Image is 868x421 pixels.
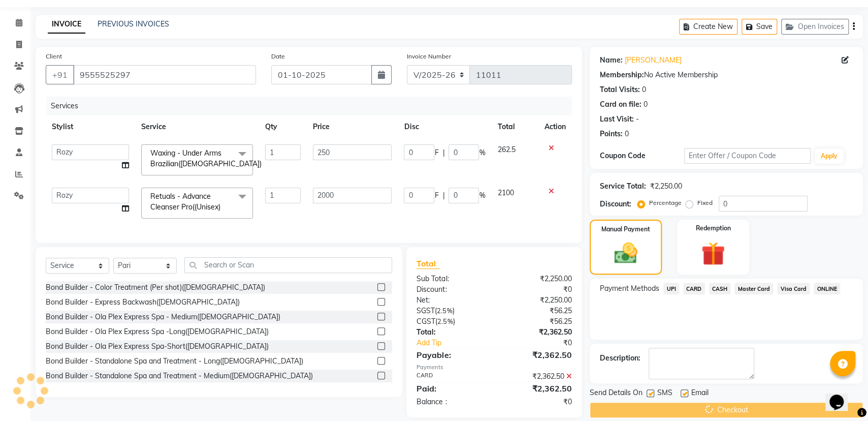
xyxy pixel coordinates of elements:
button: +91 [46,65,74,84]
span: Payment Methods [600,283,659,294]
span: CARD [683,283,705,294]
div: ₹2,362.50 [494,327,580,338]
div: Bond Builder - Color Treatment (Per shot)([DEMOGRAPHIC_DATA]) [46,282,265,293]
div: No Active Membership [600,70,853,80]
div: ₹2,362.50 [494,371,580,382]
a: PREVIOUS INVOICES [98,19,169,28]
div: Payable: [409,349,494,361]
span: Retuals - Advance Cleanser Pro((Unisex) [150,192,220,212]
span: ONLINE [814,283,840,294]
th: Action [538,115,572,138]
div: ₹2,250.00 [650,181,682,192]
div: Bond Builder - Express Backwash([DEMOGRAPHIC_DATA]) [46,297,240,308]
div: Total: [409,327,494,338]
div: Card on file: [600,99,641,110]
div: ₹0 [494,284,580,295]
button: Open Invoices [781,19,849,35]
div: 0 [642,84,646,95]
span: | [442,147,444,158]
div: 0 [644,99,648,110]
span: Waxing - Under Arms Brazilian([DEMOGRAPHIC_DATA]) [150,148,262,168]
div: CARD [409,371,494,382]
div: Discount: [600,199,631,209]
div: Service Total: [600,181,646,192]
th: Price [307,115,398,138]
div: Bond Builder - Ola Plex Express Spa-Short([DEMOGRAPHIC_DATA]) [46,341,269,352]
iframe: chat widget [825,380,858,411]
th: Service [135,115,259,138]
span: Email [691,387,709,400]
div: Paid: [409,382,494,395]
span: SMS [657,387,672,400]
th: Disc [398,115,491,138]
span: 2100 [497,188,513,197]
div: ₹56.25 [494,306,580,316]
span: Visa Card [777,283,810,294]
div: Bond Builder - Ola Plex Express Spa -Long([DEMOGRAPHIC_DATA]) [46,326,269,337]
a: x [220,202,225,212]
input: Enter Offer / Coupon Code [684,148,811,164]
div: Total Visits: [600,84,640,95]
span: % [479,147,485,158]
div: Bond Builder - Ola Plex Express Spa - Medium([DEMOGRAPHIC_DATA]) [46,312,280,322]
span: F [434,147,438,158]
input: Search or Scan [184,257,392,273]
span: UPI [663,283,679,294]
div: ₹0 [494,397,580,407]
th: Stylist [46,115,135,138]
div: Discount: [409,284,494,295]
div: Last Visit: [600,114,634,125]
span: CGST [416,317,435,326]
div: Services [47,97,580,115]
a: x [262,159,266,168]
div: Balance : [409,397,494,407]
div: ₹0 [508,338,580,348]
div: Description: [600,353,640,364]
div: - [636,114,639,125]
div: Sub Total: [409,274,494,284]
div: Payments [416,363,572,372]
label: Percentage [649,198,682,207]
div: ( ) [409,306,494,316]
div: Net: [409,295,494,306]
span: Master Card [734,283,773,294]
span: 2.5% [437,307,452,315]
span: 2.5% [437,317,453,325]
div: 0 [625,129,629,139]
div: ( ) [409,316,494,327]
th: Qty [259,115,307,138]
label: Fixed [697,198,713,207]
span: F [434,190,438,201]
div: ₹56.25 [494,316,580,327]
span: | [442,190,444,201]
label: Client [46,52,62,61]
a: [PERSON_NAME] [625,55,682,66]
a: Add Tip [409,338,508,348]
th: Total [491,115,538,138]
span: CASH [709,283,731,294]
div: Points: [600,129,623,139]
span: 262.5 [497,145,515,154]
label: Date [271,52,285,61]
span: Send Details On [590,387,642,400]
input: Search by Name/Mobile/Email/Code [73,65,256,84]
div: Membership: [600,70,644,80]
img: _cash.svg [607,240,644,266]
label: Manual Payment [601,225,650,234]
div: Name: [600,55,623,66]
button: Apply [815,148,844,164]
div: Coupon Code [600,151,684,161]
button: Create New [679,19,737,35]
label: Redemption [695,224,730,233]
div: ₹2,250.00 [494,274,580,284]
div: Bond Builder - Standalone Spa and Treatment - Long([DEMOGRAPHIC_DATA]) [46,356,303,367]
div: ₹2,362.50 [494,382,580,395]
span: % [479,190,485,201]
a: INVOICE [48,15,85,34]
div: ₹2,250.00 [494,295,580,306]
div: Bond Builder - Standalone Spa and Treatment - Medium([DEMOGRAPHIC_DATA]) [46,371,313,381]
span: Total [416,258,440,269]
span: SGST [416,306,435,315]
img: _gift.svg [694,239,732,268]
button: Save [742,19,777,35]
